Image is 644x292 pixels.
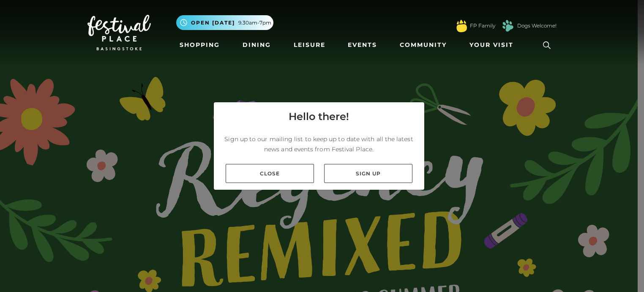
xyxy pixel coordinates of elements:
a: Community [396,37,450,53]
p: Sign up to our mailing list to keep up to date with all the latest news and events from Festival ... [221,134,418,154]
button: Open [DATE] 9.30am-7pm [176,15,273,30]
a: Close [226,164,314,183]
a: Dining [239,37,274,53]
a: Leisure [290,37,329,53]
a: Sign up [324,164,412,183]
a: Dogs Welcome! [517,22,557,30]
span: Your Visit [469,41,513,49]
a: Events [344,37,380,53]
a: Your Visit [466,37,521,53]
a: FP Family [470,22,495,30]
span: Open [DATE] [191,19,235,27]
img: Festival Place Logo [87,15,151,50]
h4: Hello there! [289,109,349,124]
span: 9.30am-7pm [238,19,271,27]
a: Shopping [176,37,223,53]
